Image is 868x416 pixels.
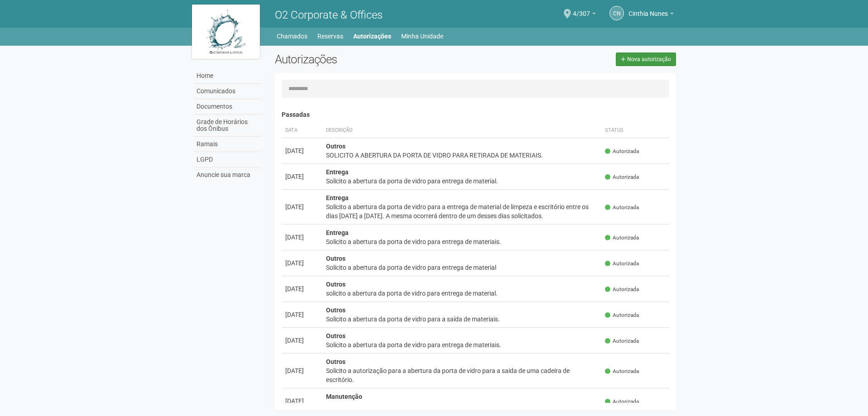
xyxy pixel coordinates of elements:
[194,99,261,115] a: Documentos
[317,30,343,43] a: Reservas
[601,123,669,138] th: Status
[605,286,639,293] span: Autorizada
[326,229,349,236] strong: Entrega
[285,366,319,375] div: [DATE]
[285,172,319,181] div: [DATE]
[192,5,260,59] img: logo.jpg
[326,263,598,272] div: Solicito a abertura da porta de vidro para entrega de material
[326,306,345,314] strong: Outros
[322,123,602,138] th: Descrição
[326,194,349,201] strong: Entrega
[275,53,469,66] h2: Autorizações
[285,146,319,155] div: [DATE]
[627,56,671,62] span: Nova autorização
[285,336,319,345] div: [DATE]
[285,310,319,319] div: [DATE]
[326,401,598,410] div: Solicito a abertura da porta de vidro par aa subida de duas máquinas de ar condicionado.
[605,337,639,345] span: Autorizada
[628,1,668,17] span: Cinthia Nunes
[285,284,319,293] div: [DATE]
[353,30,391,43] a: Autorizações
[326,315,598,324] div: Solicito a abertura da porta de vidro para a saída de materiais.
[326,393,362,400] strong: Manutenção
[326,177,598,186] div: Solicito a abertura da porta de vidro para entrega de material.
[605,368,639,375] span: Autorizada
[194,84,261,99] a: Comunicados
[326,332,345,339] strong: Outros
[326,168,349,176] strong: Entrega
[282,123,322,138] th: Data
[326,358,345,365] strong: Outros
[605,234,639,242] span: Autorizada
[326,255,345,262] strong: Outros
[609,6,624,20] a: CN
[326,237,598,246] div: Solicito a abertura da porta de vidro para entrega de materiais.
[326,151,598,160] div: SOLICITO A ABERTURA DA PORTA DE VIDRO PARA RETIRADA DE MATERIAIS.
[616,53,676,66] a: Nova autorização
[194,152,261,167] a: LGPD
[401,30,443,43] a: Minha Unidade
[605,204,639,211] span: Autorizada
[285,397,319,406] div: [DATE]
[194,137,261,152] a: Ramais
[277,30,307,43] a: Chamados
[194,68,261,84] a: Home
[282,111,670,118] h4: Passadas
[605,398,639,406] span: Autorizada
[326,340,598,349] div: Solicito a abertura da porta de vidro para entrega de materiais.
[326,289,598,298] div: solicito a abertura da porta de vidro para entrega de material.
[285,202,319,211] div: [DATE]
[326,202,598,220] div: Solicito a abertura da porta de vidro para a entrega de material de limpeza e escritório entre os...
[326,366,598,384] div: Solicito a autorização para a abertura da porta de vidro para a saida de uma cadeira de escritório.
[194,115,261,137] a: Grade de Horários dos Ônibus
[605,260,639,268] span: Autorizada
[285,233,319,242] div: [DATE]
[194,167,261,182] a: Anuncie sua marca
[573,11,596,19] a: 4/307
[275,9,383,21] span: O2 Corporate & Offices
[285,258,319,268] div: [DATE]
[628,11,674,19] a: Cinthia Nunes
[326,281,345,288] strong: Outros
[605,173,639,181] span: Autorizada
[605,311,639,319] span: Autorizada
[573,1,590,17] span: 4/307
[605,148,639,155] span: Autorizada
[326,143,345,150] strong: Outros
